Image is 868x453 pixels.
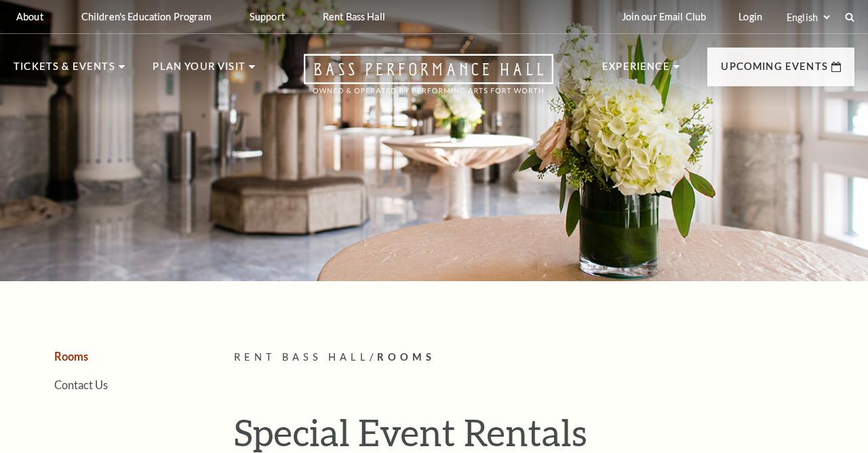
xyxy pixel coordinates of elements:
p: Experience [602,58,670,83]
a: Rooms [54,350,88,363]
span: Rent Bass Hall [234,351,370,363]
span: Rooms [377,351,435,363]
p: Rent Bass Hall [323,11,385,22]
p: About [16,11,43,22]
a: Contact Us [54,378,108,391]
p: Tickets & Events [14,58,115,83]
p: Support [250,11,285,22]
p: / [234,349,854,366]
select: Select: [784,11,832,24]
p: Children's Education Program [81,11,212,22]
p: Upcoming Events [721,58,828,83]
p: Plan Your Visit [153,58,245,83]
